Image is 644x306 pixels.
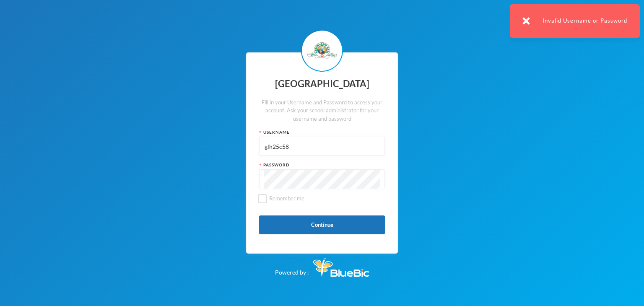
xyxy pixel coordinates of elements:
span: Remember me [266,195,308,202]
div: Username [259,129,385,135]
div: Password [259,162,385,168]
div: [GEOGRAPHIC_DATA] [259,76,385,92]
div: Fill in your Username and Password to access your account. Ask your school administrator for your... [259,99,385,123]
div: Powered by : [275,254,369,277]
img: Bluebic [313,258,369,277]
div: Invalid Username or Password [510,4,640,38]
button: Continue [259,215,385,234]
